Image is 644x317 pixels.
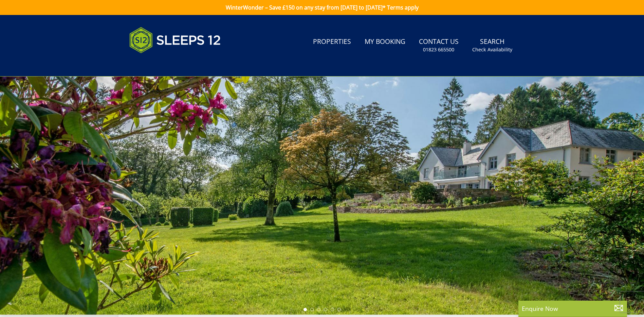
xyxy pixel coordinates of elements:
a: SearchCheck Availability [470,34,515,56]
img: Sleeps 12 [129,23,221,57]
small: Check Availability [472,46,512,53]
small: 01823 665500 [423,46,454,53]
iframe: Customer reviews powered by Trustpilot [126,61,197,67]
a: My Booking [362,34,408,50]
a: Contact Us01823 665500 [416,34,461,56]
p: Enquire Now [522,304,624,313]
a: Properties [310,34,354,50]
